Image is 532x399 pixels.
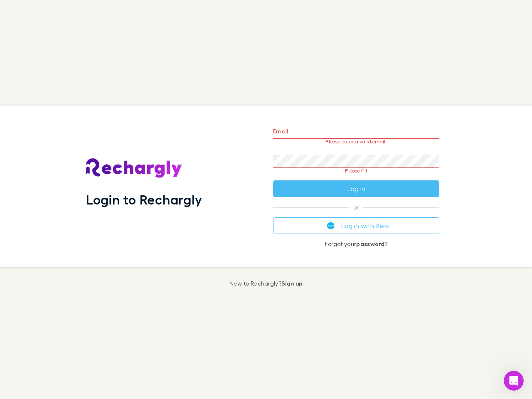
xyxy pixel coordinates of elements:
[504,371,524,391] iframe: Intercom live chat
[86,158,182,178] img: Rechargly's Logo
[273,139,439,145] p: Please enter a valid email.
[356,240,384,247] a: password
[229,280,303,287] p: New to Rechargly?
[273,207,439,207] span: or
[273,180,439,197] button: Log in
[86,192,202,207] h1: Login to Rechargly
[273,168,439,174] p: Please fill
[327,222,335,229] img: Xero's logo
[281,280,303,287] a: Sign up
[273,217,439,234] button: Log in with Xero
[273,241,439,247] p: Forgot your ?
